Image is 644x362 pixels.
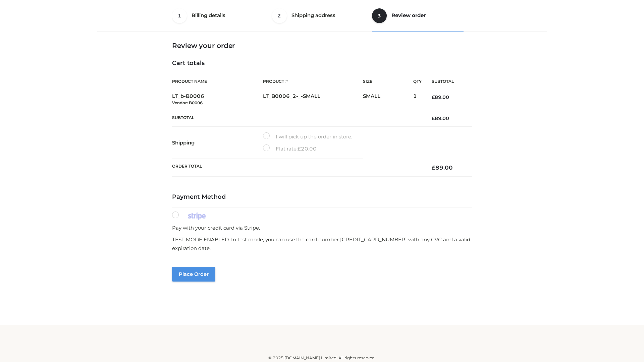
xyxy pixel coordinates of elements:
bdi: 89.00 [432,94,449,100]
span: £ [432,164,435,171]
h4: Payment Method [172,193,472,201]
th: Qty [413,74,422,89]
th: Size [363,74,410,89]
th: Product Name [172,74,263,89]
span: £ [298,145,301,152]
bdi: 89.00 [432,164,453,171]
th: Order Total [172,159,422,177]
th: Subtotal [422,74,472,89]
div: © 2025 [DOMAIN_NAME] Limited. All rights reserved. [100,355,544,361]
h4: Cart totals [172,60,472,67]
td: 1 [413,89,422,110]
td: LT_b-B0006 [172,89,263,110]
h3: Review your order [172,42,472,50]
td: LT_B0006_2-_-SMALL [263,89,363,110]
th: Shipping [172,127,263,159]
span: £ [432,115,435,121]
td: SMALL [363,89,413,110]
button: Place order [172,267,215,282]
small: Vendor: B0006 [172,100,203,105]
p: TEST MODE ENABLED. In test mode, you can use the card number [CREDIT_CARD_NUMBER] with any CVC an... [172,235,472,252]
bdi: 89.00 [432,115,449,121]
th: Product # [263,74,363,89]
bdi: 20.00 [298,145,317,152]
label: I will pick up the order in store. [263,132,352,141]
span: £ [432,94,435,100]
p: Pay with your credit card via Stripe. [172,224,472,232]
th: Subtotal [172,110,422,126]
label: Flat rate: [263,144,317,153]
